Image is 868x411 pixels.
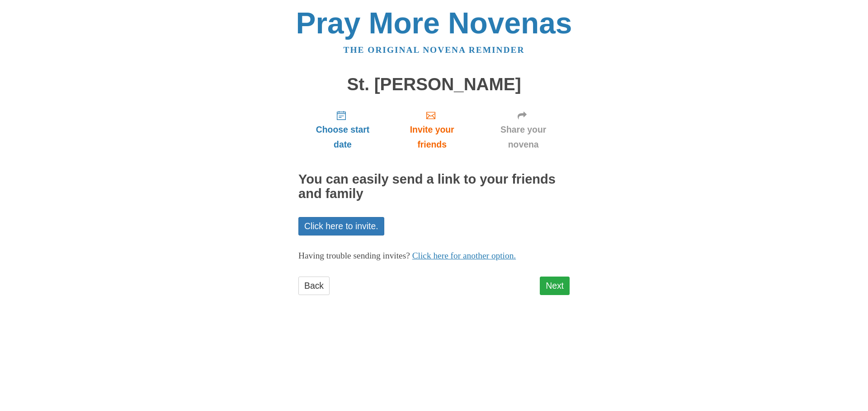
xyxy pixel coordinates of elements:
[298,172,570,201] h2: You can easily send a link to your friends and family
[387,103,477,157] a: Invite your friends
[296,6,572,40] a: Pray More Novenas
[298,251,410,260] span: Having trouble sending invites?
[298,103,387,157] a: Choose start date
[344,45,525,55] a: The original novena reminder
[298,217,384,236] a: Click here to invite.
[307,122,378,152] span: Choose start date
[298,277,330,295] a: Back
[412,251,516,260] a: Click here for another option.
[477,103,570,157] a: Share your novena
[540,277,570,295] a: Next
[298,75,570,94] h1: St. [PERSON_NAME]
[486,122,561,152] span: Share your novena
[396,122,468,152] span: Invite your friends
